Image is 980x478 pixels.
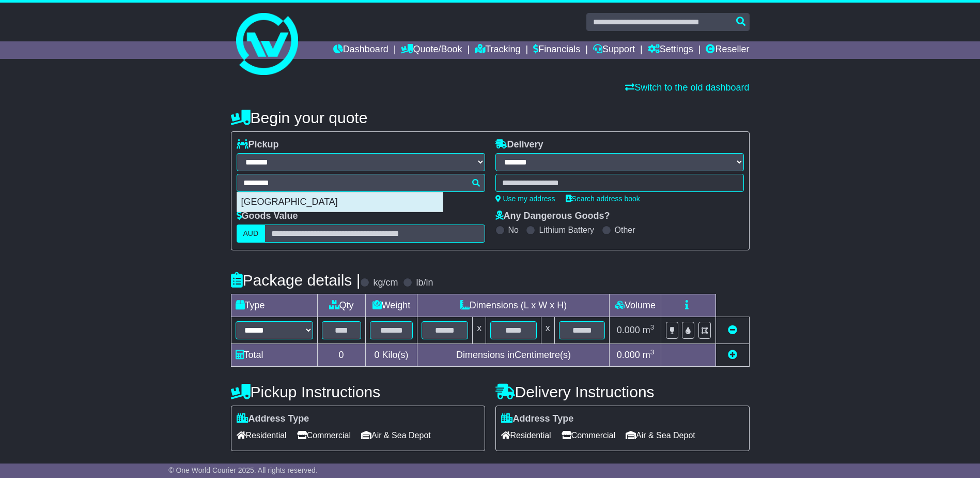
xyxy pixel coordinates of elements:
[562,427,615,443] span: Commercial
[617,325,640,335] span: 0.000
[231,383,485,400] h4: Pickup Instructions
[501,427,551,443] span: Residential
[495,383,750,400] h4: Delivery Instructions
[495,195,555,203] a: Use my address
[237,174,485,192] typeahead: Please provide city
[237,192,443,212] div: [GEOGRAPHIC_DATA]
[626,427,695,443] span: Air & Sea Depot
[475,41,520,59] a: Tracking
[728,350,737,360] a: Add new item
[333,41,388,59] a: Dashboard
[237,225,266,243] label: AUD
[625,82,749,93] a: Switch to the old dashboard
[231,272,361,289] h4: Package details |
[237,427,287,443] span: Residential
[373,277,398,289] label: kg/cm
[416,277,433,289] label: lb/in
[593,41,635,59] a: Support
[617,350,640,360] span: 0.000
[643,325,655,335] span: m
[495,211,610,222] label: Any Dangerous Goods?
[539,225,594,235] label: Lithium Battery
[361,427,431,443] span: Air & Sea Depot
[401,41,462,59] a: Quote/Book
[365,294,417,317] td: Weight
[650,323,655,331] sup: 3
[168,466,318,474] span: © One World Courier 2025. All rights reserved.
[374,350,379,360] span: 0
[533,41,580,59] a: Financials
[728,325,737,335] a: Remove this item
[317,344,365,367] td: 0
[495,139,543,151] label: Delivery
[231,294,317,317] td: Type
[650,348,655,356] sup: 3
[237,139,279,151] label: Pickup
[237,413,309,425] label: Address Type
[231,109,750,126] h4: Begin your quote
[615,225,635,235] label: Other
[648,41,693,59] a: Settings
[237,211,298,222] label: Goods Value
[317,294,365,317] td: Qty
[610,294,661,317] td: Volume
[508,225,519,235] label: No
[297,427,351,443] span: Commercial
[417,344,610,367] td: Dimensions in Centimetre(s)
[566,195,640,203] a: Search address book
[541,317,554,344] td: x
[365,344,417,367] td: Kilo(s)
[231,344,317,367] td: Total
[706,41,749,59] a: Reseller
[643,350,655,360] span: m
[473,317,486,344] td: x
[501,413,574,425] label: Address Type
[417,294,610,317] td: Dimensions (L x W x H)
